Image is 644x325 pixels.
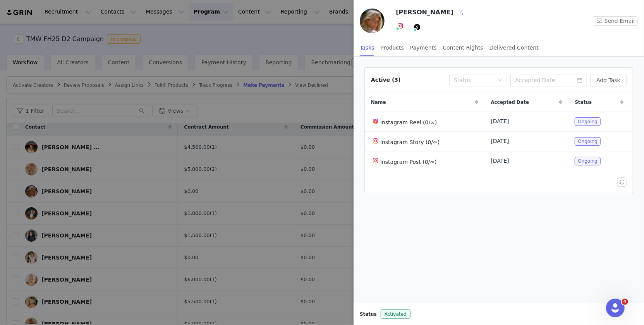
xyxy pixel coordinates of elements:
button: Send Email [593,16,638,26]
span: Instagram Reel (0/∞) [380,119,437,126]
div: Tasks [360,39,374,57]
span: Status [360,311,377,318]
span: Status [575,99,592,106]
iframe: Intercom live chat [606,299,625,317]
span: Instagram Post (0/∞) [380,159,437,165]
img: instagram.svg [373,138,379,144]
span: Ongoing [575,117,601,126]
div: Payments [410,39,437,57]
span: [DATE] [491,157,509,165]
article: Active [364,67,633,193]
i: icon: down [498,78,503,83]
img: instagram-reels.svg [373,118,379,124]
span: 4 [622,299,628,305]
img: instagram.svg [373,158,379,164]
div: Delivered Content [489,39,539,57]
img: 5376584f-a889-4827-a4f1-112b4e6d8ccc.jpg [360,9,385,33]
input: Accepted Date [510,74,587,86]
span: [DATE] [491,117,509,126]
span: Instagram Story (0/∞) [380,139,440,145]
span: Accepted Date [491,99,529,106]
span: Name [371,99,386,106]
div: Active (3) [371,76,401,84]
h3: [PERSON_NAME] [396,8,453,17]
span: [DATE] [491,137,509,145]
i: icon: calendar [577,77,582,83]
img: instagram.svg [397,23,404,29]
div: Content Rights [443,39,483,57]
span: Ongoing [575,137,601,146]
div: Status [454,76,494,84]
button: Add Task [590,74,627,86]
div: Products [381,39,404,57]
span: Ongoing [575,157,601,165]
span: Activated [381,310,410,319]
